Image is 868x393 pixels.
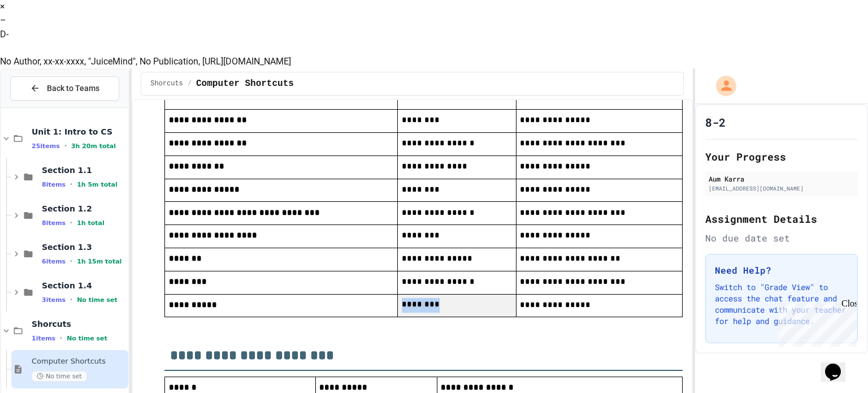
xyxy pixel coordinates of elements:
span: 8 items [42,219,66,226]
span: Back to Teams [47,83,99,94]
span: 1h 5m total [77,180,118,188]
span: Shorcuts [32,319,126,329]
span: 1h 15m total [77,257,121,265]
span: 25 items [32,142,60,149]
span: 6 items [42,257,66,265]
span: Computer Shortcuts [196,77,294,90]
span: • [64,141,67,150]
span: No time set [67,334,107,342]
span: • [70,257,72,266]
span: 3h 20m total [71,142,116,149]
span: 8 items [42,180,66,188]
h3: Need Help? [715,264,848,277]
h2: Your Progress [705,149,858,165]
span: / [188,79,192,88]
h2: Assignment Details [705,211,858,227]
span: Section 1.3 [42,242,126,252]
span: Section 1.2 [42,204,126,214]
span: • [70,180,72,189]
div: Chat with us now!Close [5,5,78,72]
span: • [70,295,72,304]
span: No time set [32,371,87,382]
span: Section 1.1 [42,165,126,175]
span: 3 items [42,296,66,303]
span: • [60,334,62,343]
span: No time set [77,296,118,303]
span: Unit 1: Intro to CS [32,127,126,137]
button: Back to Teams [10,76,119,101]
h1: 8-2 [705,114,726,130]
span: • [70,218,72,227]
div: Aum Karra [709,174,854,184]
span: Section 1.4 [42,280,126,291]
p: Switch to "Grade View" to access the chat feature and communicate with your teacher for help and ... [715,282,848,327]
div: No due date set [705,231,858,245]
div: My Account [704,73,739,99]
span: Shorcuts [150,79,183,88]
span: Computer Shortcuts [32,357,126,366]
iframe: chat widget [774,299,857,347]
iframe: chat widget [821,348,857,382]
span: 1 items [32,334,55,342]
span: 1h total [77,219,105,226]
div: [EMAIL_ADDRESS][DOMAIN_NAME] [709,184,854,193]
